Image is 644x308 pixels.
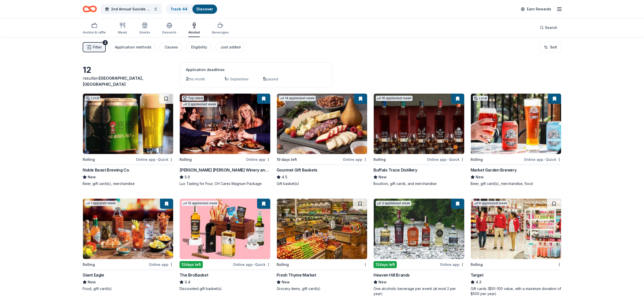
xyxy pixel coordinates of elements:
button: Beverages [212,20,229,37]
div: Food, gift card(s) [83,286,173,291]
div: The BroBasket [180,272,208,278]
div: Giant Eagle [83,272,104,278]
div: Local [473,96,488,101]
div: 14 applies last week [279,96,316,101]
div: Online app Quick [427,156,464,163]
span: • [253,263,254,267]
button: Eligibility [186,42,211,52]
div: Application methods [115,44,151,50]
span: this month [188,77,205,81]
div: 12 days left [373,261,397,268]
div: Online app [343,156,367,163]
span: in [83,76,143,87]
div: Gourmet Gift Baskets [277,167,317,173]
a: Discover [196,7,213,11]
div: Rolling [471,157,483,163]
a: Track· 44 [170,7,187,11]
div: Lux Tasting for Four, CH Cares Magnum Package [180,181,270,186]
div: Rolling [83,157,95,163]
span: • [544,158,545,162]
div: Fresh Thyme Market [277,272,316,278]
button: Meals [118,20,127,37]
a: Image for Fresh Thyme MarketRollingFresh Thyme MarketNewGrocery items, gift card(s) [277,198,367,291]
div: Rolling [373,157,386,163]
div: Market Garden Brewery [471,167,517,173]
span: in September [226,77,249,81]
span: 4.5 [282,174,287,180]
div: Local [85,96,100,101]
span: 2nd Annual Suicide Prevention Fundraiser [111,6,152,12]
a: Image for Buffalo Trace Distillery16 applieslast weekRollingOnline app•QuickBuffalo Trace Distill... [373,93,464,186]
div: 19 days left [277,157,297,163]
span: Search [545,25,557,31]
div: 2 [103,40,108,45]
div: 2 applies last week [182,102,217,107]
div: Beer, gift card(s), merchandise, food [471,181,561,186]
button: Auction & raffle [83,20,106,37]
span: New [88,279,96,285]
button: Just added [215,42,245,52]
button: 2nd Annual Suicide Prevention Fundraiser [101,4,162,14]
div: Rolling [277,262,289,268]
div: Discounted gift basket(s) [180,286,270,291]
div: 1 apply last week [85,201,117,206]
div: Heaven Hill Brands [373,272,410,278]
div: Buffalo Trace Distillery [373,167,417,173]
span: passed [266,77,278,81]
div: Beverages [212,30,229,35]
span: • [156,158,157,162]
div: Causes [165,44,178,50]
button: Sort [540,42,561,52]
span: [GEOGRAPHIC_DATA], [GEOGRAPHIC_DATA] [83,76,143,87]
div: Online app Quick [524,156,561,163]
img: Image for Market Garden Brewery [471,94,561,154]
span: New [379,174,387,180]
img: Image for Noble Beast Brewing Co. [83,94,173,154]
div: 16 applies last week [376,96,413,101]
div: Online app [246,156,271,163]
span: 2 [186,76,188,81]
a: Image for Giant Eagle1 applylast weekRollingOnline appGiant EagleNewFood, gift card(s) [83,198,173,291]
div: Gift cards ($50-100 value, with a maximum donation of $500 per year) [471,286,561,296]
div: 12 [83,65,173,75]
img: Image for Cooper's Hawk Winery and Restaurants [180,94,270,154]
a: Image for Heaven Hill Brands3 applieslast week12days leftOnline appHeaven Hill BrandsNewOne alcoh... [373,198,464,296]
button: Causes [159,42,182,52]
span: 4.3 [476,279,481,285]
img: Image for Heaven Hill Brands [374,199,464,259]
div: Noble Beast Brewing Co. [83,167,130,173]
div: Alcohol [188,30,200,35]
div: Gift basket(s) [277,181,367,186]
span: New [88,174,96,180]
span: New [476,174,484,180]
div: 12 days left [180,261,203,268]
img: Image for Buffalo Trace Distillery [374,94,464,154]
span: 5 [263,76,266,81]
a: Image for Target8 applieslast weekRollingTarget4.3Gift cards ($50-100 value, with a maximum donat... [471,198,561,296]
img: Image for Fresh Thyme Market [277,199,367,259]
span: 3.4 [185,279,190,285]
button: Search [536,23,561,33]
button: Filter2 [83,42,106,52]
div: Online app [440,261,464,268]
div: Bourbon, gift cards, and merchandise [373,181,464,186]
a: Image for Gourmet Gift Baskets14 applieslast week19 days leftOnline appGourmet Gift Baskets4.5Gif... [277,93,367,186]
div: Eligibility [191,44,207,50]
a: Image for Cooper's Hawk Winery and RestaurantsTop rated2 applieslast weekRollingOnline app[PERSON... [180,93,270,186]
span: New [379,279,387,285]
div: 3 applies last week [376,201,411,206]
button: Application methods [110,42,155,52]
div: Rolling [83,262,95,268]
div: Just added [220,44,241,50]
div: Rolling [180,157,192,163]
button: Desserts [162,20,176,37]
span: 5.0 [185,174,190,180]
a: Image for The BroBasket10 applieslast week12days leftOnline app•QuickThe BroBasket3.4Discounted g... [180,198,270,291]
button: Alcohol [188,20,200,37]
span: Sort [550,44,557,50]
div: Target [471,272,484,278]
button: Track· 44Discover [166,4,218,14]
div: results [83,75,173,87]
div: 8 applies last week [473,201,508,206]
a: Image for Noble Beast Brewing Co.LocalRollingOnline app•QuickNoble Beast Brewing Co.NewBeer, gift... [83,93,173,186]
